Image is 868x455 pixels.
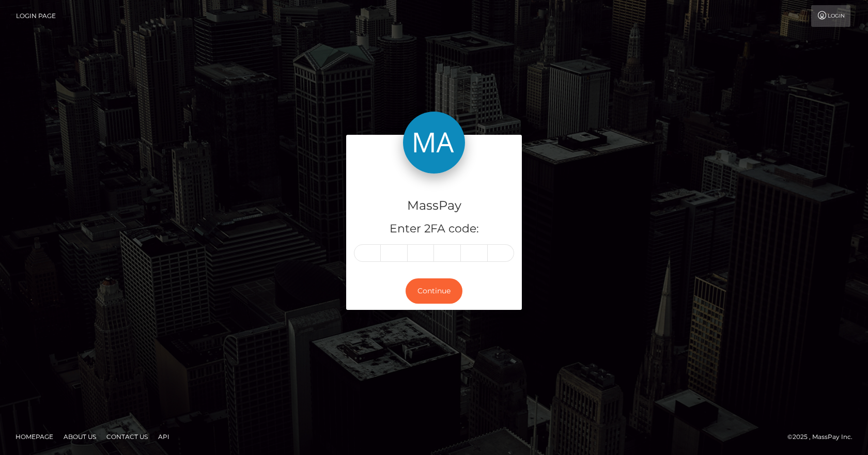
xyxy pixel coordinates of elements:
a: About Us [59,429,100,445]
h4: MassPay [354,197,514,215]
a: Login [811,5,850,27]
div: © 2025 , MassPay Inc. [787,431,860,443]
a: Homepage [11,429,57,445]
a: Contact Us [102,429,152,445]
a: API [154,429,174,445]
h5: Enter 2FA code: [354,221,514,237]
button: Continue [406,278,462,304]
img: MassPay [403,112,465,174]
a: Login Page [16,5,56,27]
